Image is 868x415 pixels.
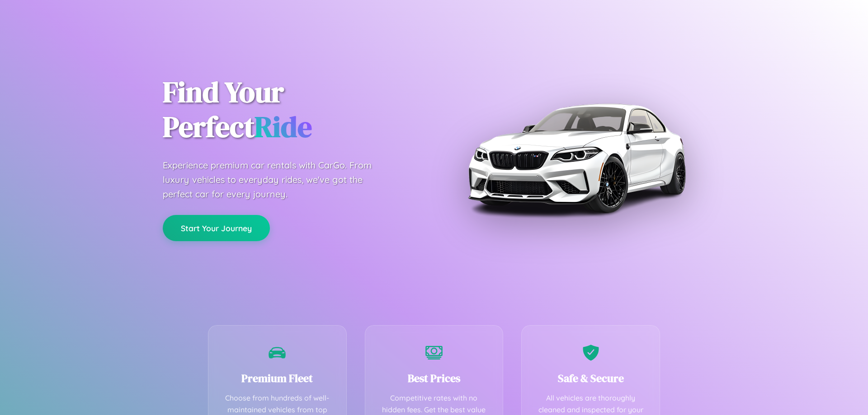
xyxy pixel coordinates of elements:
[463,45,689,271] img: Premium BMW car rental vehicle
[163,215,270,241] button: Start Your Journey
[379,371,490,386] h3: Best Prices
[255,107,312,146] span: Ride
[222,371,333,386] h3: Premium Fleet
[163,75,420,145] h1: Find Your Perfect
[535,371,646,386] h3: Safe & Secure
[163,158,389,201] p: Experience premium car rentals with CarGo. From luxury vehicles to everyday rides, we've got the ...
